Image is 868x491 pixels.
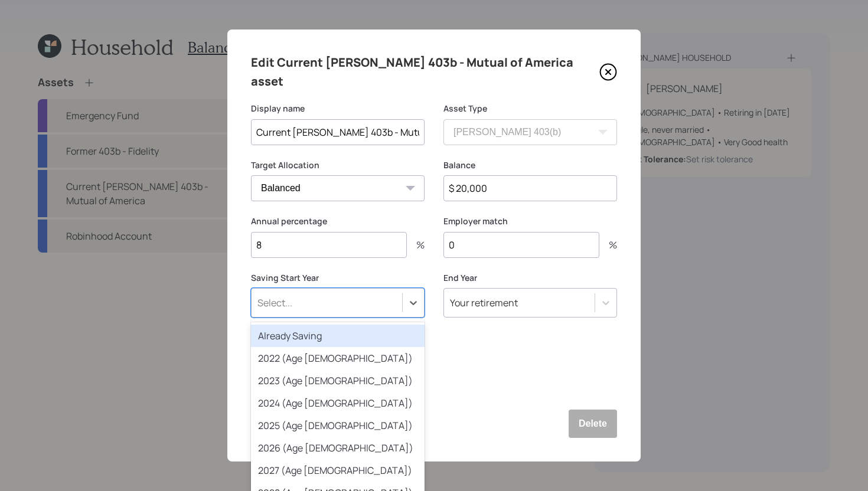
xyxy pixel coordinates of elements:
[443,103,617,114] label: Asset Type
[251,437,425,459] div: 2026 (Age [DEMOGRAPHIC_DATA])
[443,159,617,171] label: Balance
[450,296,518,309] div: Your retirement
[251,347,425,369] div: 2022 (Age [DEMOGRAPHIC_DATA])
[257,296,292,309] div: Select...
[443,272,617,284] label: End Year
[251,392,425,414] div: 2024 (Age [DEMOGRAPHIC_DATA])
[251,272,425,284] label: Saving Start Year
[251,215,425,227] label: Annual percentage
[251,53,599,91] h4: Edit Current [PERSON_NAME] 403b - Mutual of America asset
[569,410,617,438] button: Delete
[251,459,425,482] div: 2027 (Age [DEMOGRAPHIC_DATA])
[251,369,425,392] div: 2023 (Age [DEMOGRAPHIC_DATA])
[443,215,617,227] label: Employer match
[251,414,425,437] div: 2025 (Age [DEMOGRAPHIC_DATA])
[599,240,617,250] div: %
[251,103,425,114] label: Display name
[407,240,425,250] div: %
[251,325,425,347] div: Already Saving
[251,159,425,171] label: Target Allocation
